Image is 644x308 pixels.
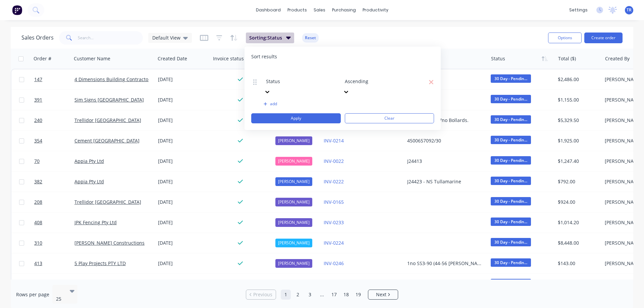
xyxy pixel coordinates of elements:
span: 30 Day - Pendin... [491,115,531,124]
div: J24423 - NS Tullamarine [407,178,482,185]
a: 391 [34,90,74,110]
a: Page 19 [353,290,363,300]
div: [DATE] [158,158,208,165]
span: 30 Day - Pendin... [491,258,531,267]
span: TR [627,7,632,13]
button: Create order [584,33,623,43]
span: 70 [34,158,40,165]
div: $1,247.40 [558,158,597,165]
div: $5,329.50 [558,117,597,124]
div: [PERSON_NAME] [275,157,312,166]
div: $2,486.00 [558,76,597,83]
div: Customer Name [74,55,110,62]
button: Reset [302,33,319,43]
a: 413 [34,253,74,273]
a: [PERSON_NAME] Constructions [74,240,145,246]
div: Total ($) [558,55,576,62]
span: Next [376,291,386,298]
div: 1no SS3-90 (44-56 [PERSON_NAME]) [407,260,482,267]
a: 310 [34,233,74,253]
span: 208 [34,199,42,205]
div: Ascending [345,78,404,85]
h1: Sales Orders [21,35,54,41]
a: Jump forward [317,290,327,300]
div: Status [491,55,505,62]
span: 30 Day - Pendin... [491,74,531,83]
a: Previous page [246,291,276,298]
div: [DATE] [158,178,208,185]
span: 310 [34,240,42,246]
a: 436 [34,274,74,294]
span: 354 [34,137,42,144]
div: Created By [605,55,630,62]
span: 30 Day - Pendin... [491,279,531,287]
div: productivity [359,5,392,15]
a: INV-0224 [324,240,344,246]
div: [DATE] [158,76,208,83]
div: [PERSON_NAME] [275,198,312,206]
a: Appia Pty Ltd [74,178,104,185]
a: Page 18 [341,290,351,300]
span: 240 [34,117,42,124]
a: 382 [34,172,74,192]
div: [DATE] [158,260,208,267]
div: Invoice status [213,55,244,62]
span: 408 [34,219,42,226]
div: J24413 [407,158,482,165]
button: Options [548,33,582,43]
a: INV-0246 [324,260,344,266]
div: purchasing [329,5,359,15]
span: 30 Day - Pendin... [491,156,531,165]
span: 30 Day - Pendin... [491,95,531,103]
div: [PERSON_NAME] [275,136,312,145]
a: 70 [34,151,74,171]
div: [DATE] [158,199,208,205]
div: products [284,5,310,15]
div: sales [310,5,329,15]
span: Sort results [251,53,277,60]
ul: Pagination [243,290,401,300]
div: 511720 [407,76,482,83]
div: [DATE] [158,240,208,246]
span: 30 Day - Pendin... [491,238,531,246]
a: Cement [GEOGRAPHIC_DATA] [74,137,140,144]
a: Appia Pty Ltd [74,158,104,164]
span: Sorting: Status [249,35,282,41]
a: dashboard [253,5,284,15]
div: [DATE] [158,137,208,144]
span: 413 [34,260,42,267]
a: 4 Dimensions Building Contractors [74,76,153,82]
a: Trellidor [GEOGRAPHIC_DATA] [74,117,141,123]
button: Apply [251,113,341,123]
a: INV-0233 [324,219,344,226]
a: INV-0214 [324,137,344,144]
a: 354 [34,131,74,151]
div: [DATE] [158,117,208,124]
div: [PERSON_NAME] [275,218,312,227]
a: INV-0022 [324,158,344,164]
img: Factory [12,5,22,15]
div: Created Date [158,55,187,62]
div: 4500657092/30 [407,137,482,144]
a: Next page [368,291,398,298]
button: Sorting:Status [246,33,294,43]
span: 382 [34,178,42,185]
a: JPK Fencing Pty Ltd [74,219,117,226]
div: $792.00 [558,178,597,185]
span: 30 Day - Pendin... [491,177,531,185]
div: $143.00 [558,260,597,267]
div: $8,448.00 [558,240,597,246]
div: Supply only- 17no Bollards. [407,117,482,124]
button: add [264,101,338,107]
a: Page 17 [329,290,339,300]
a: Page 2 [293,290,303,300]
div: $1,155.00 [558,97,597,103]
span: 147 [34,76,42,83]
a: 147 [34,69,74,89]
a: 240 [34,110,74,130]
input: Search... [78,31,143,45]
a: INV-0165 [324,199,344,205]
a: 208 [34,192,74,212]
span: 30 Day - Pendin... [491,197,531,205]
a: Page 1 is your current page [281,290,291,300]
